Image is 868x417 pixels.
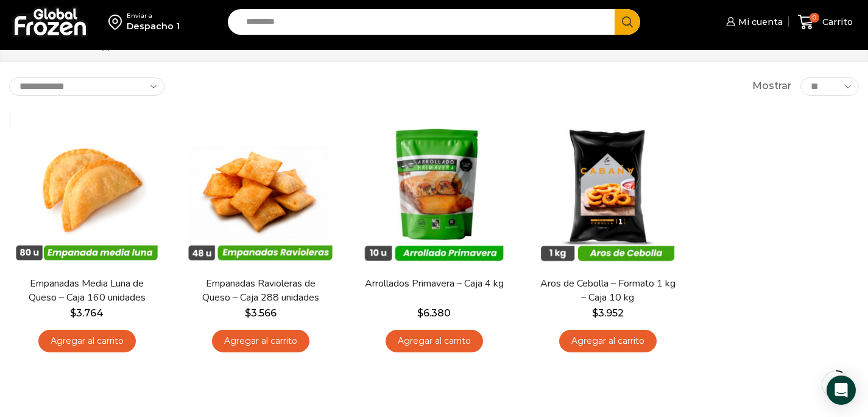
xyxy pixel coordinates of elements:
[735,16,783,28] span: Mi cuenta
[70,307,76,319] span: $
[810,13,819,23] span: 0
[559,330,657,352] a: Agregar al carrito: “Aros de Cebolla - Formato 1 kg - Caja 10 kg”
[827,376,856,405] div: Open Intercom Messenger
[9,77,164,96] select: Pedido de la tienda
[191,277,331,305] a: Empanadas Ravioleras de Queso – Caja 288 unidades
[615,9,640,35] button: Search button
[17,277,157,305] a: Empanadas Media Luna de Queso – Caja 160 unidades
[592,307,624,319] bdi: 3.952
[795,8,856,37] a: 0 Carrito
[70,307,104,319] bdi: 3.764
[364,277,504,291] a: Arrollados Primavera – Caja 4 kg
[245,307,251,319] span: $
[127,20,180,32] div: Despacho 1
[38,330,136,352] a: Agregar al carrito: “Empanadas Media Luna de Queso - Caja 160 unidades”
[538,277,678,305] a: Aros de Cebolla – Formato 1 kg – Caja 10 kg
[592,307,598,319] span: $
[127,12,180,20] div: Enviar a
[723,10,783,34] a: Mi cuenta
[386,330,483,352] a: Agregar al carrito: “Arrollados Primavera - Caja 4 kg”
[819,16,853,28] span: Carrito
[245,307,277,319] bdi: 3.566
[212,330,309,352] a: Agregar al carrito: “Empanadas Ravioleras de Queso - Caja 288 unidades”
[108,12,127,32] img: address-field-icon.svg
[417,307,451,319] bdi: 6.380
[752,79,791,93] span: Mostrar
[417,307,423,319] span: $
